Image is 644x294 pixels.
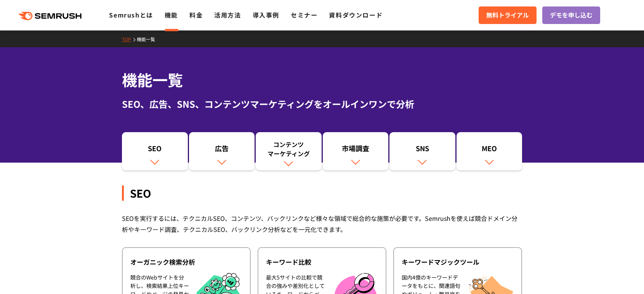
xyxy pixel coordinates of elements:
[479,6,537,24] a: 無料トライアル
[122,69,522,91] h1: 機能一覧
[130,257,242,267] div: オーガニック検索分析
[189,132,255,170] a: 広告
[260,140,318,158] div: コンテンツ マーケティング
[193,144,251,157] div: 広告
[122,36,137,42] a: TOP
[486,10,529,20] span: 無料トライアル
[550,10,593,20] span: デモを申し込む
[109,10,153,19] a: Semrushとは
[122,132,188,170] a: SEO
[393,144,452,157] div: SNS
[266,257,378,267] div: キーワード比較
[165,10,178,19] a: 機能
[253,10,279,19] a: 導入事例
[460,144,519,157] div: MEO
[214,10,241,19] a: 活用方法
[256,132,322,170] a: コンテンツマーケティング
[457,132,522,170] a: MEO
[329,10,383,19] a: 資料ダウンロード
[327,144,385,157] div: 市場調査
[189,10,203,19] a: 料金
[542,6,600,24] a: デモを申し込む
[126,144,184,157] div: SEO
[122,185,522,201] div: SEO
[389,132,455,170] a: SNS
[137,36,161,42] a: 機能一覧
[122,97,522,111] div: SEO、広告、SNS、コンテンツマーケティングをオールインワンで分析
[402,257,514,267] div: キーワードマジックツール
[122,213,522,235] div: SEOを実行するには、テクニカルSEO、コンテンツ、バックリンクなど様々な領域で総合的な施策が必要です。Semrushを使えば競合ドメイン分析やキーワード調査、テクニカルSEO、バックリンク分析...
[291,10,317,19] a: セミナー
[323,132,389,170] a: 市場調査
